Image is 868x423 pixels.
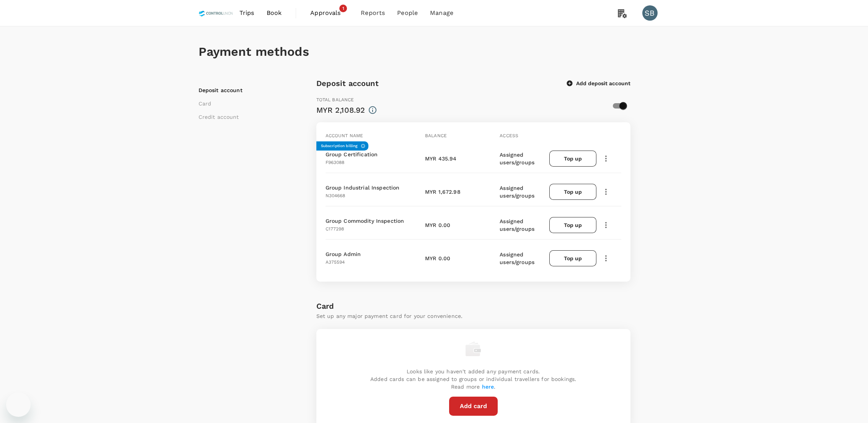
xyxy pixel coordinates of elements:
button: Top up [549,217,596,233]
li: Credit account [199,113,294,121]
button: Top up [549,151,596,167]
h1: Payment methods [199,45,670,59]
p: Group Industrial Inspection [326,184,400,191]
h6: Subscription billing [321,143,358,149]
li: Card [199,100,294,107]
img: Control Union Malaysia Sdn. Bhd. [199,5,233,21]
li: Deposit account [199,86,294,94]
div: SB [642,5,658,21]
iframe: Button to launch messaging window [6,392,31,417]
h6: Card [316,300,630,312]
button: Top up [549,250,596,266]
p: MYR 0.00 [425,221,450,229]
span: Assigned users/groups [500,185,534,199]
p: MYR 1,672.98 [425,188,461,196]
h6: Deposit account [316,77,379,89]
span: Book [267,8,282,18]
span: Total balance [316,97,354,102]
span: Assigned users/groups [500,251,534,265]
span: C177298 [326,226,344,232]
p: Set up any major payment card for your convenience. [316,312,630,320]
span: People [397,8,418,18]
span: A375594 [326,259,345,265]
p: Group Commodity Inspection [326,217,404,225]
span: 1 [339,5,347,12]
span: Reports [361,8,385,18]
p: Looks like you haven't added any payment cards. Added cards can be assigned to groups or individu... [370,368,576,391]
span: Account name [326,133,363,138]
img: empty [466,341,481,357]
span: Assigned users/groups [500,152,534,165]
span: Assigned users/groups [500,218,534,232]
p: MYR 0.00 [425,254,450,262]
span: Balance [425,133,447,138]
p: Group Certification [326,151,378,158]
div: MYR 2,108.92 [316,104,365,116]
span: Manage [430,8,453,18]
span: F963088 [326,160,345,165]
span: N304668 [326,193,345,198]
p: Group Admin [326,250,361,258]
span: Trips [239,8,254,18]
a: here [482,384,494,390]
span: Access [500,133,518,138]
button: Top up [549,184,596,200]
span: Approvals [310,8,349,18]
button: Add deposit account [567,80,630,87]
p: MYR 435.94 [425,155,457,162]
button: Add card [449,397,498,416]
